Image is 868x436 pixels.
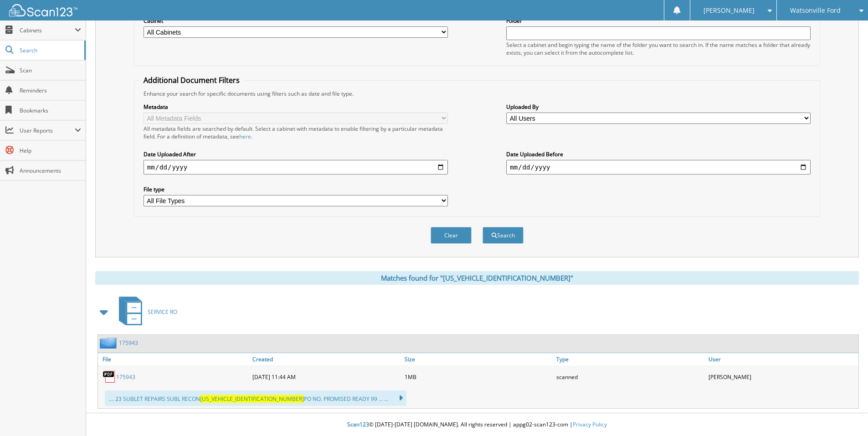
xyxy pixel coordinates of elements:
div: .... 23 SUBLET REPAIRS SUBL RECON PO NO. PROMISED READY 99 ... ... [105,390,406,406]
a: here [239,133,251,140]
legend: Additional Document Filters [139,75,244,85]
button: Search [483,227,524,244]
label: Metadata [144,103,448,111]
input: end [506,160,811,174]
img: PDF.png [103,370,116,384]
div: Matches found for "[US_VEHICLE_IDENTIFICATION_NUMBER]" [95,271,859,285]
a: Created [250,353,402,365]
a: 175943 [119,339,138,347]
span: Scan123 [347,421,369,428]
a: User [706,353,858,365]
span: Cabinets [20,26,75,34]
span: Watsonville Ford [790,8,841,13]
label: Date Uploaded After [144,150,448,158]
span: [US_VEHICLE_IDENTIFICATION_NUMBER] [200,395,304,403]
span: Bookmarks [20,107,81,114]
label: Cabinet [144,17,448,25]
label: Folder [506,17,811,25]
a: SERVICE RO [113,294,177,330]
div: [PERSON_NAME] [706,368,858,386]
div: Select a cabinet and begin typing the name of the folder you want to search in. If the name match... [506,41,811,56]
span: Scan [20,67,81,74]
span: Announcements [20,167,81,174]
label: Uploaded By [506,103,811,111]
span: Reminders [20,87,81,94]
span: SERVICE RO [148,308,177,316]
div: [DATE] 11:44 AM [250,368,402,386]
a: Privacy Policy [573,421,607,428]
div: 1MB [402,368,555,386]
span: Search [20,46,80,54]
span: Help [20,147,81,154]
span: User Reports [20,127,75,134]
a: Size [402,353,555,365]
img: folder2.png [100,337,119,349]
div: scanned [554,368,706,386]
input: start [144,160,448,174]
iframe: Chat Widget [822,392,868,436]
a: 175943 [116,373,135,381]
span: [PERSON_NAME] [704,8,755,13]
a: File [98,353,250,365]
div: All metadata fields are searched by default. Select a cabinet with metadata to enable filtering b... [144,125,448,140]
label: File type [144,185,448,193]
img: scan123-logo-white.svg [9,4,77,16]
label: Date Uploaded Before [506,150,811,158]
a: Type [554,353,706,365]
button: Clear [431,227,472,244]
div: Enhance your search for specific documents using filters such as date and file type. [139,90,815,97]
div: © [DATE]-[DATE] [DOMAIN_NAME]. All rights reserved | appg02-scan123-com | [86,414,868,436]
